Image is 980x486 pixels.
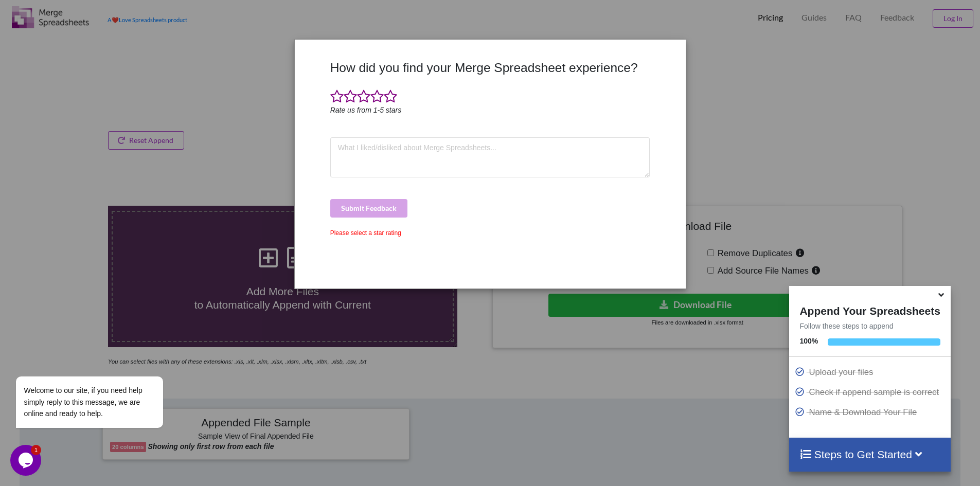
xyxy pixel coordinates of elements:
[330,228,650,238] div: Please select a star rating
[794,386,948,399] p: Check if append sample is correct
[10,445,43,476] iframe: chat widget
[799,337,818,345] b: 100 %
[10,283,195,440] iframe: chat widget
[794,406,948,419] p: Name & Download Your File
[799,448,940,461] h4: Steps to Get Started
[789,302,950,317] h4: Append Your Spreadsheets
[794,366,948,379] p: Upload your files
[330,60,650,75] h3: How did you find your Merge Spreadsheet experience?
[789,321,950,331] p: Follow these steps to append
[330,106,402,114] i: Rate us from 1-5 stars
